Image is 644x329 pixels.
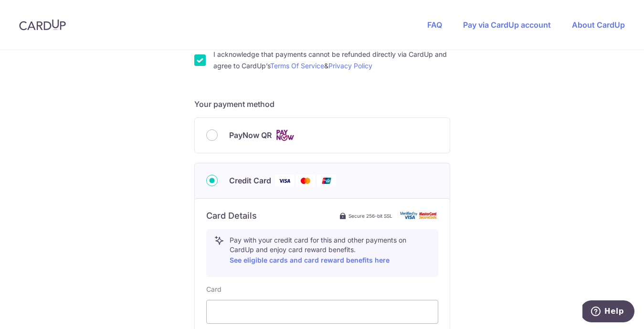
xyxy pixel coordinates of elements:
h6: Card Details [206,210,257,222]
iframe: Opens a widget where you can find more information [582,300,634,324]
img: card secure [400,212,438,220]
h5: Your payment method [194,98,450,110]
label: Card [206,285,222,294]
div: PayNow QR Cards logo [206,129,438,141]
a: Privacy Policy [328,62,372,70]
img: Union Pay [317,175,336,187]
p: Pay with your credit card for this and other payments on CardUp and enjoy card reward benefits. [230,235,430,266]
img: Mastercard [296,175,315,187]
span: Secure 256-bit SSL [348,212,392,220]
span: PayNow QR [229,129,272,141]
a: See eligible cards and card reward benefits here [230,256,390,264]
a: Pay via CardUp account [463,20,551,30]
div: Credit Card Visa Mastercard Union Pay [206,175,438,187]
label: I acknowledge that payments cannot be refunded directly via CardUp and agree to CardUp’s & [213,49,450,72]
a: FAQ [427,20,442,30]
img: CardUp [19,19,66,31]
img: Visa [275,175,294,187]
img: Cards logo [275,129,295,141]
a: Terms Of Service [270,62,324,70]
iframe: Secure card payment input frame [214,306,430,318]
span: Credit Card [229,175,271,186]
a: About CardUp [572,20,625,30]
